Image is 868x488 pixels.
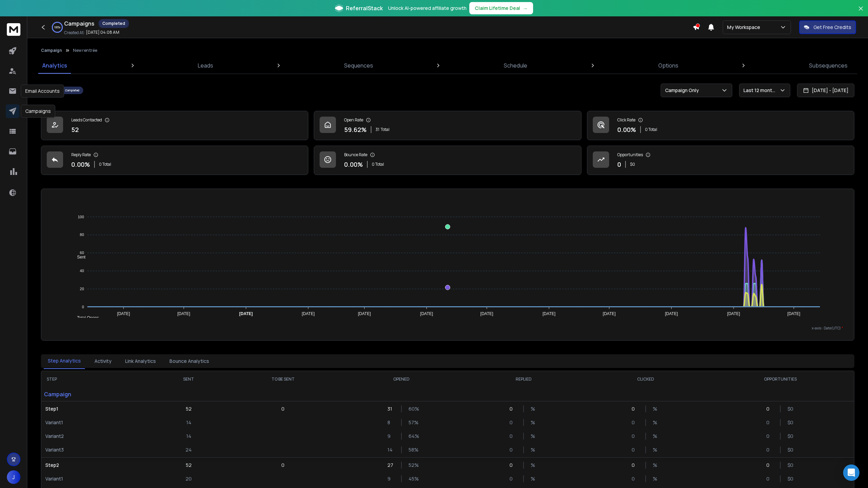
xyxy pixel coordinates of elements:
tspan: [DATE] [727,311,740,316]
p: % [653,419,660,426]
tspan: [DATE] [117,311,130,316]
p: Leads Contacted [71,117,102,123]
p: 0 [766,446,773,453]
div: Completed [61,87,83,94]
th: CLICKED [585,371,707,387]
p: Step 1 [45,405,148,412]
p: 0 Total [372,162,384,167]
th: REPLIED [462,371,585,387]
p: 0.00 % [71,160,90,169]
p: [DATE] 04:08 AM [86,30,119,35]
p: 0.00 % [617,125,636,134]
a: Analytics [38,57,71,74]
tspan: [DATE] [543,311,556,316]
button: J [7,470,20,484]
button: Step Analytics [44,353,85,369]
p: Get Free Credits [813,24,851,31]
p: $ 0 [788,462,794,469]
span: 31 [376,127,379,132]
p: % [531,405,538,412]
button: Activity [90,354,116,369]
p: Last 12 months [744,87,779,94]
div: Open Intercom Messenger [843,464,859,481]
p: 14 [186,419,191,426]
a: Click Rate0.00%0 Total [587,111,854,140]
p: 31 [387,405,394,412]
div: Email Accounts [21,85,64,98]
p: 52 [71,125,79,134]
p: Unlock AI-powered affiliate growth [388,5,467,12]
p: Opportunities [617,152,643,158]
button: [DATE] - [DATE] [797,84,854,97]
p: 0 [510,446,516,453]
p: 20 [186,475,192,482]
p: Campaign Only [665,87,702,94]
tspan: 60 [80,251,84,255]
p: 52 [186,405,192,412]
a: Subsequences [805,57,852,74]
button: Campaign [41,48,62,53]
th: TO BE SENT [225,371,341,387]
p: 57 % [409,419,415,426]
tspan: 100 [78,215,84,219]
p: % [653,433,660,440]
button: Get Free Credits [799,20,856,34]
tspan: 0 [82,305,84,309]
p: 0 [766,419,773,426]
tspan: [DATE] [177,311,190,316]
p: 0 [510,475,516,482]
p: $ 0 [788,475,794,482]
h1: Campaigns [64,19,94,28]
div: Campaigns [21,105,55,118]
span: → [523,5,528,12]
p: 8 [387,419,394,426]
p: 0.00 % [344,160,363,169]
p: Variant 1 [45,419,148,426]
span: Total Opens [72,315,99,320]
tspan: 20 [80,287,84,291]
th: STEP [41,371,152,387]
p: Leads [198,61,213,70]
span: Sent [72,255,86,260]
a: Options [654,57,682,74]
p: Schedule [504,61,527,70]
p: My Workspace [727,24,763,31]
a: Leads [194,57,217,74]
p: % [653,405,660,412]
p: 0 [281,462,284,469]
a: Bounce Rate0.00%0 Total [314,146,581,175]
p: 0 [617,160,621,169]
p: 0 [281,405,284,412]
p: 24 [186,446,192,453]
p: % [653,462,660,469]
p: 0 [632,475,638,482]
p: % [531,446,538,453]
p: 58 % [409,446,415,453]
tspan: [DATE] [239,311,253,316]
p: Created At: [64,30,85,35]
p: 0 [632,419,638,426]
p: Subsequences [809,61,848,70]
tspan: [DATE] [420,311,433,316]
button: Claim Lifetime Deal→ [469,2,533,14]
p: % [531,419,538,426]
span: Total [381,127,389,132]
tspan: [DATE] [358,311,371,316]
tspan: 80 [80,233,84,237]
p: Bounce Rate [344,152,367,158]
p: Sequences [344,61,373,70]
p: Reply Rate [71,152,91,158]
p: 0 Total [645,127,657,132]
a: Open Rate59.62%31Total [314,111,581,140]
p: 0 [632,433,638,440]
p: 0 [766,405,773,412]
div: Completed [99,19,129,28]
p: Options [658,61,678,70]
p: 0 [766,462,773,469]
th: OPENED [341,371,463,387]
p: $ 0 [788,446,794,453]
p: Click Rate [617,117,635,123]
p: 14 [186,433,191,440]
p: Variant 3 [45,446,148,453]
